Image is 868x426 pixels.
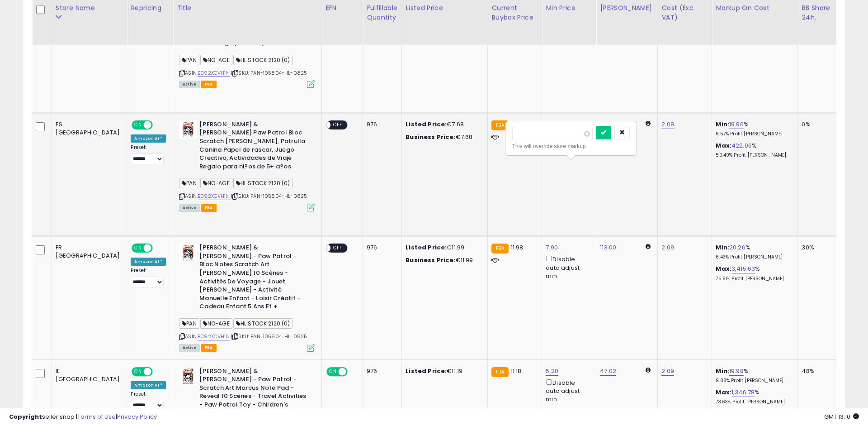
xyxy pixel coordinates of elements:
div: ASIN: [179,120,315,211]
a: 21.14 [600,120,613,129]
b: Listed Price: [406,367,447,375]
div: Store Name [56,3,123,13]
span: PAN [179,318,199,329]
span: ON [133,121,144,129]
a: 5.20 [546,367,558,376]
span: OFF [151,121,166,129]
div: 976 [367,120,395,129]
span: 5.3 [511,120,519,129]
div: % [716,120,791,137]
a: 3,415.63 [731,264,755,273]
a: 1,346.78 [731,388,755,397]
div: % [716,244,791,260]
div: Min Price [546,3,592,13]
a: B092XCVH1N [198,333,230,340]
b: [PERSON_NAME] & [PERSON_NAME] Paw Patrol Bloc Scratch [PERSON_NAME], Patrulla Canina Papel de ras... [199,120,309,173]
b: Max: [716,264,731,273]
div: IE [GEOGRAPHIC_DATA] [56,367,120,383]
b: Max: [716,388,731,397]
span: OFF [151,368,166,375]
div: 48% [802,367,831,375]
a: 113.00 [600,243,616,252]
div: 976 [367,367,395,375]
p: 50.49% Profit [PERSON_NAME] [716,152,791,158]
span: PAN [179,178,199,188]
div: EFN [325,3,359,13]
span: All listings currently available for purchase on Amazon [179,344,200,352]
a: 2.09 [661,243,674,252]
b: [PERSON_NAME] & [PERSON_NAME] - Paw Patrol - Bloc Notes Scratch Art [PERSON_NAME] 10 Scènes - Act... [199,244,309,313]
a: 19.98 [729,367,744,376]
span: OFF [330,244,345,252]
p: 9.88% Profit [PERSON_NAME] [716,378,791,384]
a: 7.90 [546,243,558,252]
div: Disable auto adjust min [546,378,589,404]
span: 2025-09-16 13:10 GMT [824,412,859,421]
span: | SKU: PAN-105804-HL-0825 [231,69,307,77]
b: Min: [716,120,729,129]
div: Current Buybox Price [491,3,538,22]
small: FBA [491,120,508,130]
span: HL STOCK 2120 (0) [233,318,293,329]
span: FBA [201,81,217,88]
div: Preset: [131,144,166,164]
span: All listings currently available for purchase on Amazon [179,204,200,212]
div: €7.68 [406,133,481,141]
img: 51eIrH4EXxL._SL40_.jpg [179,120,197,139]
a: Terms of Use [77,412,116,421]
span: PAN [179,55,199,65]
p: 6.57% Profit [PERSON_NAME] [716,131,791,137]
span: HL STOCK 2120 (0) [233,55,293,65]
div: Listed Price [406,3,484,13]
span: HL STOCK 2120 (0) [233,178,293,188]
span: ON [327,368,339,375]
img: 51eIrH4EXxL._SL40_.jpg [179,367,197,385]
span: NO-AGE [200,318,232,329]
small: FBA [491,367,508,377]
span: 11.98 [511,243,524,252]
span: ON [133,368,144,375]
div: FR [GEOGRAPHIC_DATA] [56,244,120,260]
div: Amazon AI * [131,258,166,266]
a: 7.68 [546,120,558,129]
div: seller snap | | [9,413,157,421]
div: Repricing [131,3,169,13]
b: Listed Price: [406,243,447,252]
span: OFF [346,368,361,375]
div: % [716,265,791,282]
b: Min: [716,367,729,375]
span: All listings currently available for purchase on Amazon [179,81,200,88]
div: [PERSON_NAME] [600,3,654,13]
div: Markup on Cost [716,3,794,13]
span: 11.18 [511,367,522,375]
span: NO-AGE [200,178,232,188]
div: Fulfillable Quantity [367,3,398,22]
span: OFF [151,244,166,252]
div: €11.19 [406,367,481,375]
div: Preset: [131,391,166,411]
div: Amazon AI * [131,134,166,143]
div: % [716,142,791,158]
span: ON [133,244,144,252]
p: 73.63% Profit [PERSON_NAME] [716,399,791,405]
span: | SKU: PAN-105804-HL-0825 [231,192,307,200]
div: Amazon AI * [131,381,166,389]
span: FBA [201,204,217,212]
b: Listed Price: [406,120,447,129]
div: BB Share 24h. [802,3,835,22]
b: Business Price: [406,133,455,141]
span: | SKU: PAN-105804-HL-0825 [231,333,307,340]
p: 75.81% Profit [PERSON_NAME] [716,276,791,282]
div: Disable auto adjust min [546,254,589,280]
div: Preset: [131,268,166,287]
span: OFF [330,121,345,129]
p: 6.43% Profit [PERSON_NAME] [716,254,791,260]
div: ASIN: [179,244,315,350]
b: Business Price: [406,256,455,264]
div: €7.68 [406,120,481,129]
div: €11.99 [406,256,481,264]
a: B092XCVH1N [198,192,230,200]
div: ES [GEOGRAPHIC_DATA] [56,120,120,137]
div: % [716,388,791,405]
div: This will override store markup [512,142,630,151]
